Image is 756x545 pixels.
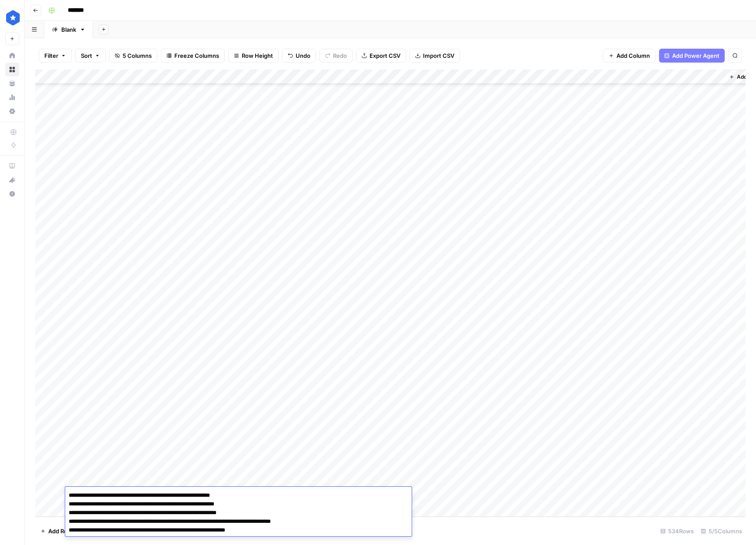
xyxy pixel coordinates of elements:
[296,51,310,60] span: Undo
[44,21,93,38] a: Blank
[81,51,92,60] span: Sort
[75,49,106,63] button: Sort
[161,49,225,63] button: Freeze Columns
[320,49,353,63] button: Redo
[410,49,460,63] button: Import CSV
[603,49,656,63] button: Add Column
[6,173,19,186] div: What's new?
[657,524,697,538] div: 534 Rows
[5,104,19,118] a: Settings
[228,49,279,63] button: Row Height
[672,51,719,60] span: Add Power Agent
[5,49,19,63] a: Home
[616,51,650,60] span: Add Column
[44,51,58,60] span: Filter
[35,524,77,538] button: Add Row
[174,51,219,60] span: Freeze Columns
[659,49,725,63] button: Add Power Agent
[370,51,400,60] span: Export CSV
[5,7,19,29] button: Workspace: ConsumerAffairs
[39,49,72,63] button: Filter
[333,51,347,60] span: Redo
[5,63,19,76] a: Browse
[242,51,273,60] span: Row Height
[282,49,316,63] button: Undo
[697,524,746,538] div: 5/5 Columns
[5,90,19,104] a: Usage
[48,527,72,535] span: Add Row
[423,51,454,60] span: Import CSV
[123,51,152,60] span: 5 Columns
[5,10,21,26] img: ConsumerAffairs Logo
[356,49,406,63] button: Export CSV
[5,187,19,201] button: Help + Support
[5,76,19,90] a: Your Data
[109,49,157,63] button: 5 Columns
[61,25,76,34] div: Blank
[5,173,19,187] button: What's new?
[5,159,19,173] a: AirOps Academy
